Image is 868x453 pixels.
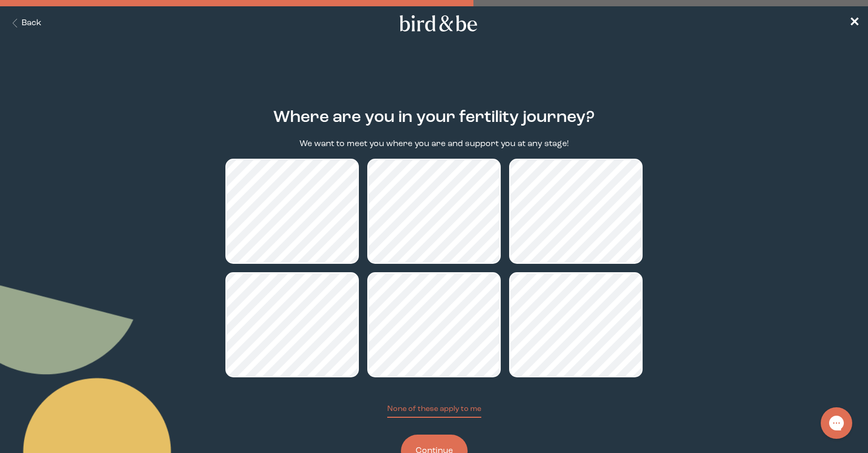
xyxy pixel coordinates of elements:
[849,14,860,33] a: ✕
[299,138,569,150] p: We want to meet you where you are and support you at any stage!
[815,404,857,442] iframe: Gorgias live chat messenger
[387,404,481,418] button: None of these apply to me
[8,17,42,29] button: Back Button
[273,106,595,130] h2: Where are you in your fertility journey?
[849,17,860,29] span: ✕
